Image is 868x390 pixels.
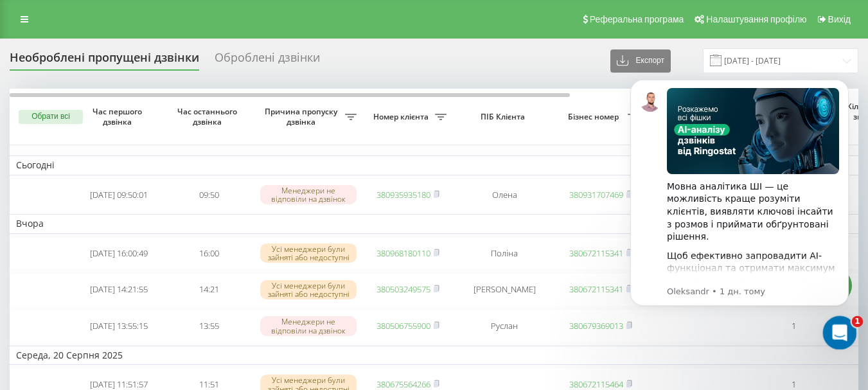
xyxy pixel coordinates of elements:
[74,236,164,270] td: [DATE] 16:00:49
[260,185,357,204] div: Менеджери не відповіли на дзвінок
[562,112,628,122] span: Бізнес номер
[164,272,254,306] td: 14:21
[74,309,164,343] td: [DATE] 13:55:15
[590,14,684,24] span: Реферальна програма
[610,49,671,73] button: Експорт
[569,247,623,259] a: 380672115341
[823,316,857,350] iframe: Intercom live chat
[569,189,623,200] a: 380931707469
[376,283,430,295] a: 380503249575
[74,272,164,306] td: [DATE] 14:21:55
[569,320,623,332] a: 380679369013
[453,236,556,270] td: Поліна
[369,112,435,122] span: Номер клієнта
[376,378,430,390] a: 380675564266
[828,14,851,24] span: Вихід
[10,51,199,71] div: Необроблені пропущені дзвінки
[84,107,154,127] span: Час першого дзвінка
[174,107,244,127] span: Час останнього дзвінка
[464,112,545,122] span: ПІБ Клієнта
[19,110,83,124] button: Обрати всі
[569,378,623,390] a: 380672115464
[260,107,345,127] span: Причина пропуску дзвінка
[376,247,430,259] a: 380968180110
[260,244,357,263] div: Усі менеджери були зайняті або недоступні
[453,178,556,212] td: Олена
[164,178,254,212] td: 09:50
[260,280,357,299] div: Усі менеджери були зайняті або недоступні
[164,236,254,270] td: 16:00
[706,14,806,24] span: Налаштування профілю
[453,272,556,306] td: [PERSON_NAME]
[164,309,254,343] td: 13:55
[376,320,430,332] a: 380506755900
[852,316,864,328] span: 1
[611,60,868,355] iframe: Intercom notifications повідомлення
[453,309,556,343] td: Руслан
[376,189,430,200] a: 380935935180
[260,316,357,335] div: Менеджери не відповіли на дзвінок
[74,178,164,212] td: [DATE] 09:50:01
[569,283,623,295] a: 380672115341
[215,51,320,71] div: Оброблені дзвінки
